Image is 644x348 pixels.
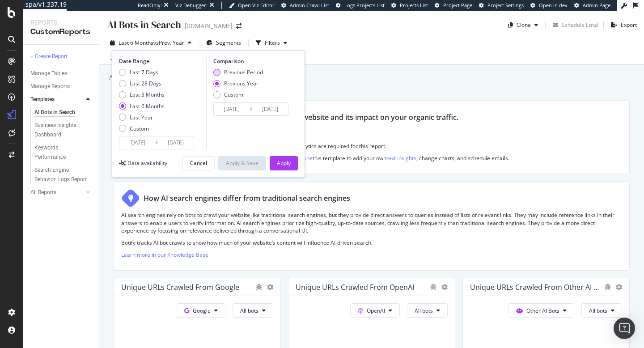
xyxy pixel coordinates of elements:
[177,303,225,318] button: Google
[119,39,153,47] span: Last 6 Months
[108,73,180,82] div: Add a short description
[175,2,208,9] div: Viz Debugger:
[526,307,559,314] span: Other AI Bots
[407,303,448,318] button: All bots
[30,82,70,91] div: Manage Reports
[479,2,524,9] a: Project Settings
[350,303,400,318] button: OpenAI
[277,159,291,167] div: Apply
[252,36,291,50] button: Filters
[562,21,600,29] div: Schedule Email
[121,211,622,234] p: AI search engines rely on bots to crawl your website like traditional search engines, but they pr...
[252,103,288,115] input: End Date
[34,166,87,184] div: Search Engine Behavior: Logs Report
[130,125,149,132] div: Custom
[119,68,165,76] div: Last 7 Days
[34,143,85,162] div: Keywords Performance
[130,68,158,76] div: Last 7 Days
[114,181,630,271] div: How AI search engines differ from traditional search enginesAI search engines rely on bots to cra...
[299,154,313,162] a: clone
[224,68,263,76] div: Previous Period
[30,52,68,61] div: + Create Report
[574,2,610,9] a: Admin Page
[193,307,211,314] span: Google
[213,68,263,76] div: Previous Period
[240,307,258,314] span: All bots
[121,239,622,246] p: Botify tracks AI bot crawls to show how much of your website’s content will influence AI-driven s...
[233,303,273,318] button: All bots
[238,2,275,8] span: Open Viz Editor
[119,114,165,121] div: Last Year
[130,114,153,121] div: Last Year
[119,102,165,110] div: Last 6 Months
[517,21,531,29] div: Clone
[114,100,630,174] div: This report shows AI bot interaction with your website and its impact on your organic traffic.Gui...
[265,39,280,47] div: Filters
[213,91,263,98] div: Custom
[290,2,329,8] span: Admin Crawl List
[504,18,542,32] button: Clone
[614,318,635,339] div: Open Intercom Messenger
[119,80,165,87] div: Last 28 Days
[130,80,161,87] div: Last 28 Days
[30,52,93,61] a: + Create Report
[430,284,437,290] div: bug
[119,91,165,98] div: Last 3 Months
[508,303,574,318] button: Other AI Bots
[224,91,243,98] div: Custom
[218,156,266,170] button: Apply & Save
[443,2,472,8] span: Project Page
[581,303,622,318] button: All bots
[487,2,524,8] span: Project Settings
[158,136,194,149] input: End Date
[121,251,208,259] a: Learn more in our Knowledge Base
[386,154,416,162] a: text insights
[153,39,184,47] span: vs Prev. Year
[127,159,167,167] div: Data availability
[589,307,607,314] span: All bots
[391,2,428,9] a: Projects List
[30,69,93,78] a: Manage Tables
[130,91,165,98] div: Last 3 Months
[214,103,250,115] input: Start Date
[119,136,155,149] input: Start Date
[604,284,611,290] div: bug
[236,23,241,29] div: arrow-right-arrow-left
[139,142,622,150] p: 🗂️ Your log data, , and third-party analytics are required for this report.
[583,2,610,8] span: Admin Page
[621,21,637,29] div: Export
[224,80,258,87] div: Previous Year
[30,188,84,197] a: All Reports
[255,284,263,290] div: bug
[139,154,622,162] p: 🏗️ Change the period to look at longer trends, or this template to add your own , change charts, ...
[549,18,600,32] button: Schedule Email
[470,283,600,292] div: Unique URLs Crawled from Other AI Bots
[435,2,472,9] a: Project Page
[106,36,195,50] button: Last 6 MonthsvsPrev. Year
[144,193,350,204] div: How AI search engines differ from traditional search engines
[539,2,568,8] span: Open in dev
[34,108,75,117] div: AI Bots in Search
[30,27,92,37] div: CustomReports
[138,2,162,9] div: ReadOnly:
[34,121,86,140] div: Business Insights Dashboard
[34,166,93,184] a: Search Engine Behavior: Logs Report
[216,39,241,47] span: Segments
[30,18,92,27] div: Reports
[30,95,84,104] a: Templates
[530,2,568,9] a: Open in dev
[226,159,258,167] div: Apply & Save
[34,121,93,140] a: Business Insights Dashboard
[203,36,245,50] button: Segments
[106,18,181,32] div: AI Bots in Search
[213,57,291,65] div: Comparison
[182,156,215,170] button: Cancel
[415,307,433,314] span: All bots
[336,2,385,9] a: Logs Projects List
[121,283,239,292] div: Unique URLs Crawled from Google
[30,95,55,104] div: Templates
[229,2,275,9] a: Open Viz Editor
[185,21,233,30] div: [DOMAIN_NAME]
[190,159,207,167] div: Cancel
[213,80,263,87] div: Previous Year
